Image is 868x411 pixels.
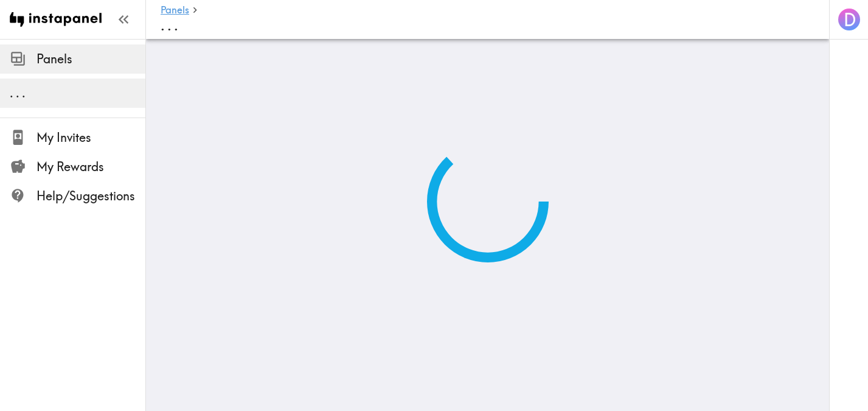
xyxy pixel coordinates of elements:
span: . [161,16,165,34]
span: My Rewards [36,158,145,175]
span: My Invites [36,129,145,146]
button: D [837,7,861,32]
span: . [16,85,19,100]
span: Panels [36,51,145,68]
span: Help/Suggestions [36,188,145,205]
span: . [174,16,178,34]
a: Panels [161,5,189,16]
span: D [844,9,856,30]
span: . [22,85,26,100]
span: . [10,85,13,100]
span: . [167,16,172,34]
